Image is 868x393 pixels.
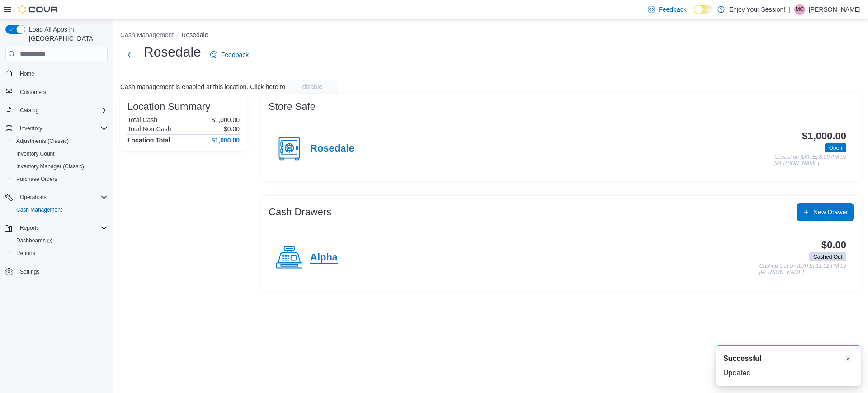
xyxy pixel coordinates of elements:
span: Successful [723,353,761,364]
h3: Location Summary [127,101,210,112]
span: Operations [16,192,108,203]
span: MC [796,4,804,15]
p: $0.00 [224,125,240,133]
button: Next [120,46,138,64]
a: Feedback [207,46,252,64]
button: Catalog [2,104,111,117]
a: Cash Management [13,204,66,215]
button: Cash Management [9,204,111,216]
span: Adjustments (Classic) [16,137,69,145]
span: Load All Apps in [GEOGRAPHIC_DATA] [25,25,108,43]
span: Cash Management [13,204,108,215]
p: Cashed Out on [DATE] 11:02 PM by [PERSON_NAME] [759,263,846,275]
button: Reports [2,222,111,234]
button: Inventory Manager (Classic) [9,160,111,173]
span: Open [829,144,842,152]
button: Reports [16,223,42,233]
p: Closed on [DATE] 8:59 AM by [PERSON_NAME] [774,154,846,166]
button: Settings [2,265,111,278]
span: Dashboards [16,237,52,244]
span: Adjustments (Classic) [13,136,108,147]
p: Enjoy Your Session! [729,4,786,15]
h6: Total Non-Cash [127,125,171,133]
span: Catalog [20,107,38,114]
button: New Drawer [797,203,854,221]
span: Reports [13,248,108,259]
span: Customers [20,89,46,96]
span: Settings [16,266,108,277]
span: Inventory Count [16,150,55,157]
div: Michelle Curow [794,4,805,15]
button: Cash Management [120,31,174,38]
span: Cashed Out [809,252,846,261]
button: disable [287,80,338,94]
span: Inventory Manager (Classic) [13,161,108,172]
span: Cashed Out [813,253,842,261]
nav: An example of EuiBreadcrumbs [120,30,861,41]
button: Adjustments (Classic) [9,135,111,147]
span: Purchase Orders [16,175,57,183]
span: Catalog [16,105,108,116]
span: Operations [20,194,47,201]
button: Operations [16,192,50,203]
p: Cash management is enabled at this location. Click here to [120,83,285,90]
button: Inventory Count [9,147,111,160]
span: Home [16,67,108,79]
a: Inventory Manager (Classic) [13,161,88,172]
button: Inventory [16,123,46,134]
span: Customers [16,86,108,98]
span: Inventory [16,123,108,134]
a: Settings [16,266,43,277]
a: Dashboards [13,235,56,246]
a: Customers [16,87,50,98]
h4: Alpha [310,252,338,264]
button: Operations [2,191,111,204]
button: Catalog [16,105,42,116]
span: Reports [20,224,39,232]
div: Updated [723,368,854,379]
h3: $0.00 [821,240,846,251]
span: Feedback [659,5,686,14]
h3: $1,000.00 [802,131,846,142]
input: Dark Mode [694,5,713,14]
span: Home [20,70,34,77]
span: Settings [20,268,39,275]
p: | [789,4,791,15]
div: Notification [723,353,854,364]
button: Inventory [2,122,111,135]
h4: Rosedale [310,143,354,155]
span: Cash Management [16,206,62,213]
a: Inventory Count [13,148,58,159]
p: [PERSON_NAME] [809,4,861,15]
h4: Location Total [127,137,170,144]
a: Purchase Orders [13,174,61,185]
button: Reports [9,247,111,260]
span: Dashboards [13,235,108,246]
h6: Total Cash [127,116,157,123]
a: Adjustments (Classic) [13,136,72,147]
span: Inventory Count [13,148,108,159]
a: Dashboards [9,234,111,247]
span: Feedback [221,50,249,59]
button: Dismiss toast [843,353,854,364]
a: Feedback [644,0,690,19]
h1: Rosedale [144,43,201,61]
span: Reports [16,250,35,257]
span: Reports [16,223,108,233]
img: Cova [18,5,59,14]
span: Inventory [20,125,42,132]
a: Home [16,68,38,79]
a: Reports [13,248,39,259]
span: New Drawer [813,208,848,217]
h3: Store Safe [269,101,316,112]
button: Rosedale [181,31,208,38]
span: disable [302,82,322,91]
button: Purchase Orders [9,173,111,185]
h3: Cash Drawers [269,207,331,218]
button: Customers [2,85,111,99]
h4: $1,000.00 [212,137,240,144]
span: Inventory Manager (Classic) [16,163,84,170]
nav: Complex example [5,63,108,302]
span: Open [825,143,846,152]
